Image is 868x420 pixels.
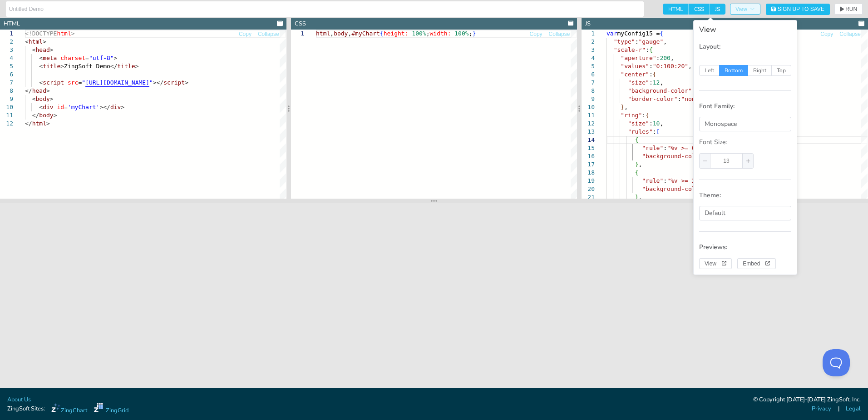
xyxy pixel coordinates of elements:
span: : [642,112,646,119]
span: } [621,104,625,110]
div: 4 [582,54,595,62]
button: Copy [820,30,833,39]
span: " [149,79,153,86]
div: 10 [582,103,595,111]
span: RUN [845,6,857,12]
span: > [60,63,64,70]
div: 3 [582,46,595,54]
div: 2 [582,38,595,46]
span: <!DOCTYPE [25,30,57,37]
button: Collapse [257,30,280,39]
span: Monospace [705,120,737,128]
span: : [664,145,667,151]
span: { [646,112,649,119]
span: Right [748,65,772,76]
span: JS [710,4,725,15]
span: </ [32,112,39,119]
div: 18 [582,169,595,177]
p: Layout: [699,42,791,51]
span: meta [43,55,57,61]
span: < [32,95,36,102]
span: , [660,79,664,86]
span: Left [699,65,720,76]
span: < [25,38,29,45]
span: id [57,104,64,110]
button: Embed [737,258,776,269]
span: 'myChart' [68,104,99,110]
span: script [163,79,185,86]
span: 100% [454,30,469,37]
span: < [32,46,36,53]
div: 21 [582,193,595,201]
span: ZingSoft Demo [64,63,110,70]
span: ZingSoft Sites: [7,405,45,413]
div: 11 [582,111,595,120]
span: head [32,87,46,94]
div: 1 [291,30,304,38]
a: ZingGrid [94,403,128,415]
button: Collapse [839,30,861,39]
div: View [693,20,797,275]
span: : [635,38,639,45]
span: : [646,46,649,53]
input: Untitled Demo [9,2,641,16]
span: < [39,79,43,86]
span: "border-color" [628,95,678,102]
span: head [35,46,49,53]
p: Previews: [699,243,791,252]
span: 10 [653,120,660,127]
span: , [664,38,667,45]
span: : [649,63,653,70]
span: Sign Up to Save [778,6,824,12]
span: CSS [689,4,710,15]
span: title [43,63,60,70]
span: ; [426,30,429,37]
span: div [43,104,53,110]
span: html [29,38,43,45]
span: 100% [412,30,426,37]
span: body [39,112,53,119]
span: script [43,79,64,86]
span: } [635,194,639,200]
span: } [635,161,639,168]
button: Sign Up to Save [766,4,830,15]
span: HTML [663,4,689,15]
span: </ [25,87,32,94]
span: , [639,194,642,200]
div: 12 [582,120,595,128]
div: radio-group [699,65,791,76]
span: #myChart [351,30,380,37]
span: "rule" [642,145,664,151]
span: title [118,63,135,70]
span: , [660,120,664,127]
span: [URL][DOMAIN_NAME] [85,79,149,86]
span: "size" [628,120,649,127]
span: > [54,112,57,119]
span: > [121,104,124,110]
div: 17 [582,160,595,169]
span: "rule" [642,177,664,184]
a: Privacy [812,405,831,413]
span: > [50,46,54,53]
span: 200 [660,55,671,61]
span: Copy [530,31,542,37]
span: > [185,79,188,86]
div: JS [585,20,591,28]
div: 20 [582,185,595,193]
button: RUN [834,4,863,15]
span: > [71,30,75,37]
div: 5 [582,62,595,70]
span: > [114,55,118,61]
span: html [316,30,330,37]
span: "background-color" [642,185,706,192]
span: > [46,87,50,94]
span: "%v >= 0 && %v <= 20" [667,145,741,151]
iframe: Toggle Customer Support [823,349,850,376]
span: html [32,120,46,127]
span: height: [383,30,408,37]
span: | [838,405,839,413]
span: "utf-8" [89,55,114,61]
span: = [85,55,89,61]
p: Font Family: [699,102,791,111]
span: , [688,63,692,70]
